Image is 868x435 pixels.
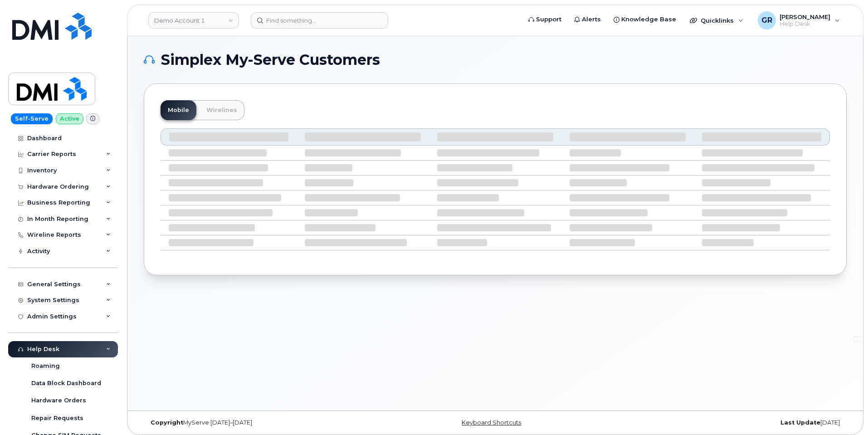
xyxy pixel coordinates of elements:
[151,419,183,426] strong: Copyright
[199,100,244,120] a: Wirelines
[462,419,521,426] a: Keyboard Shortcuts
[780,419,820,426] strong: Last Update
[161,53,380,67] span: Simplex My-Serve Customers
[144,419,378,426] div: MyServe [DATE]–[DATE]
[161,100,196,120] a: Mobile
[612,419,847,426] div: [DATE]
